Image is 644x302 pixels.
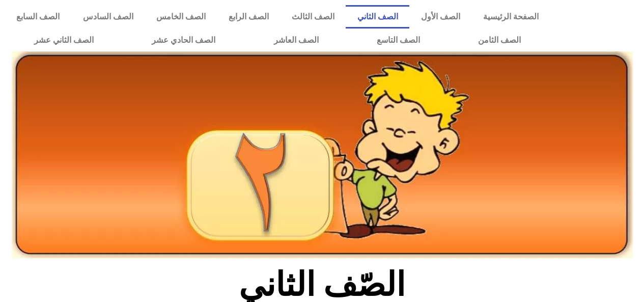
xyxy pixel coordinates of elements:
[123,29,244,52] a: الصف الحادي عشر
[5,29,123,52] a: الصف الثاني عشر
[5,5,71,29] a: الصف السابع
[71,5,145,29] a: الصف السادس
[280,5,346,29] a: الصف الثالث
[449,29,550,52] a: الصف الثامن
[217,5,280,29] a: الصف الرابع
[346,5,409,29] a: الصف الثاني
[145,5,217,29] a: الصف الخامس
[245,29,348,52] a: الصف العاشر
[348,29,449,52] a: الصف التاسع
[409,5,471,29] a: الصف الأول
[471,5,550,29] a: الصفحة الرئيسية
